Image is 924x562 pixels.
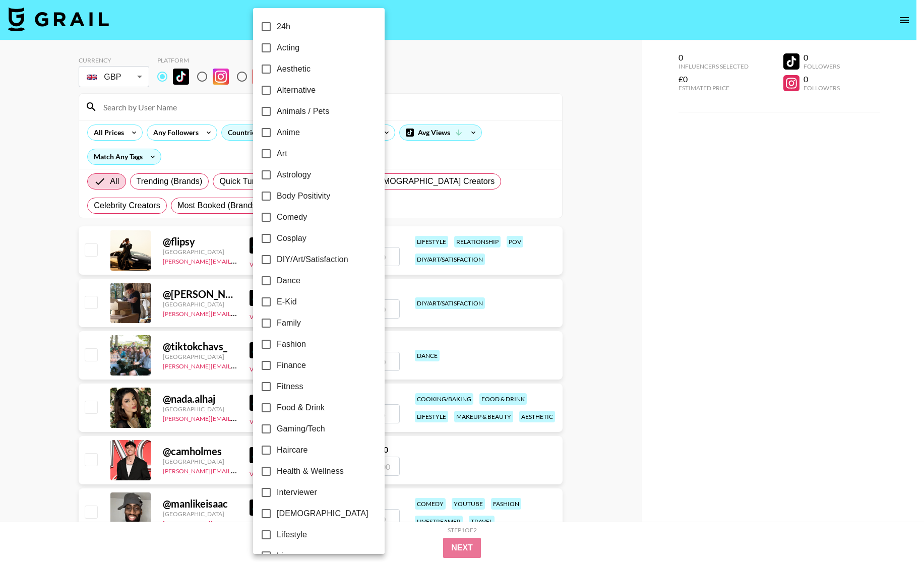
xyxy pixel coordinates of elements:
[277,529,307,541] span: Lifestyle
[277,508,368,520] span: [DEMOGRAPHIC_DATA]
[277,338,306,350] span: Fashion
[277,359,306,371] span: Finance
[874,512,912,550] iframe: Drift Widget Chat Controller
[277,105,329,117] span: Animals / Pets
[277,486,317,498] span: Interviewer
[277,550,304,562] span: Lipsync
[277,381,303,393] span: Fitness
[277,402,325,414] span: Food & Drink
[277,444,308,456] span: Haircare
[277,232,306,244] span: Cosplay
[277,169,311,181] span: Astrology
[277,190,330,202] span: Body Positivity
[277,465,344,477] span: Health & Wellness
[277,84,316,96] span: Alternative
[277,423,325,435] span: Gaming/Tech
[277,127,300,139] span: Anime
[277,317,301,329] span: Family
[277,254,348,266] span: DIY/Art/Satisfaction
[277,211,307,223] span: Comedy
[277,21,290,33] span: 24h
[277,296,297,308] span: E-Kid
[277,42,299,54] span: Acting
[277,63,311,75] span: Aesthetic
[277,148,287,160] span: Art
[277,275,300,287] span: Dance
